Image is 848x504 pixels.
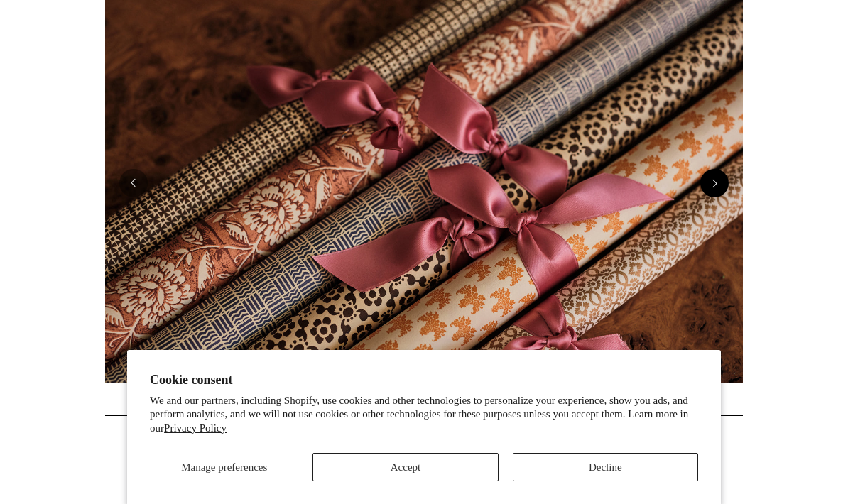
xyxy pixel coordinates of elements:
[700,169,729,197] button: Next
[312,453,498,481] button: Accept
[119,169,148,197] button: Previous
[164,422,227,434] a: Privacy Policy
[150,453,298,481] button: Manage preferences
[513,453,698,481] button: Decline
[150,373,698,388] h2: Cookie consent
[150,394,698,436] p: We and our partners, including Shopify, use cookies and other technologies to personalize your ex...
[181,461,267,473] span: Manage preferences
